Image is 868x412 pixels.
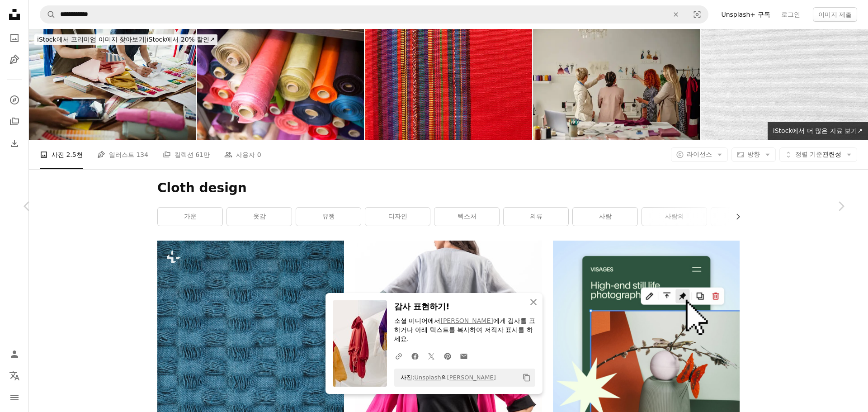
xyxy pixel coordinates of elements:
[716,7,775,22] a: Unsplash+ 구독
[642,208,707,226] a: 사람의
[440,317,493,325] a: [PERSON_NAME]
[666,6,686,23] button: 삭제
[5,113,24,131] a: 컬렉션
[195,150,210,160] span: 61만
[519,370,534,385] button: 클립보드에 복사하기
[40,5,708,24] form: 사이트 전체에서 이미지 찾기
[227,208,292,226] a: 옷감
[747,151,760,158] span: 방향
[40,6,56,23] button: Unsplash 검색
[447,374,496,381] a: [PERSON_NAME]
[439,347,456,365] a: Pinterest에 공유
[136,150,148,160] span: 134
[29,29,223,51] a: iStock에서 프리미엄 이미지 찾아보기|iStock에서 20% 할인↗
[814,163,868,250] a: 다음
[5,367,24,385] button: 언어
[779,147,857,162] button: 정렬 기준관련성
[573,208,637,226] a: 사람
[456,347,472,365] a: 이메일로 공유에 공유
[795,151,822,158] span: 정렬 기준
[5,51,24,69] a: 일러스트
[711,208,776,226] a: 의복
[434,208,499,226] a: 텍스처
[163,140,210,169] a: 컬렉션 61만
[686,6,708,23] button: 시각적 검색
[5,134,24,152] a: 다운로드 내역
[394,300,535,313] h3: 감사 표현하기!
[687,151,712,158] span: 라이선스
[37,36,147,43] span: iStock에서 프리미엄 이미지 찾아보기 |
[224,140,261,169] a: 사용자 0
[157,180,740,196] h1: Cloth design
[773,127,863,134] span: iStock에서 더 많은 자료 보기 ↗
[813,7,857,22] button: 이미지 제출
[5,91,24,109] a: 탐색
[504,208,568,226] a: 의류
[396,370,496,385] span: 사진: 의
[5,29,24,47] a: 사진
[197,29,364,140] img: 직물이 게에서 롤
[5,388,24,407] button: 메뉴
[158,208,222,226] a: 가운
[37,36,215,43] span: iStock에서 20% 할인 ↗
[414,374,441,381] a: Unsplash
[97,140,148,169] a: 일러스트 134
[671,147,728,162] button: 라이선스
[730,208,740,226] button: 목록을 오른쪽으로 스크롤
[407,347,423,365] a: Facebook에 공유
[296,208,361,226] a: 유행
[365,208,430,226] a: 디자인
[701,29,868,140] img: 흰색 벨벳 실내 장식 패브릭 질감 배경.
[157,377,344,385] a: 파란색 패브릭 질감의 클로즈업
[29,29,196,140] img: 패션 디자이너 작업 스튜디오
[776,7,806,22] a: 로그인
[365,29,532,140] img: 총괄 데테일, 폴리네시아식 컬러 패턴
[423,347,439,365] a: Twitter에 공유
[394,317,535,344] p: 소셜 미디어에서 에게 감사를 표하거나 아래 텍스트를 복사하여 저작자 표시를 하세요.
[768,122,868,140] a: iStock에서 더 많은 자료 보기↗
[731,147,776,162] button: 방향
[257,150,261,160] span: 0
[533,29,700,140] img: 패션 디자인 작업을 하는 여성 동료 4명
[5,345,24,363] a: 로그인 / 가입
[795,150,841,159] span: 관련성
[355,241,542,364] img: 흰색 티셔츠와 검은 치마를 입은 여자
